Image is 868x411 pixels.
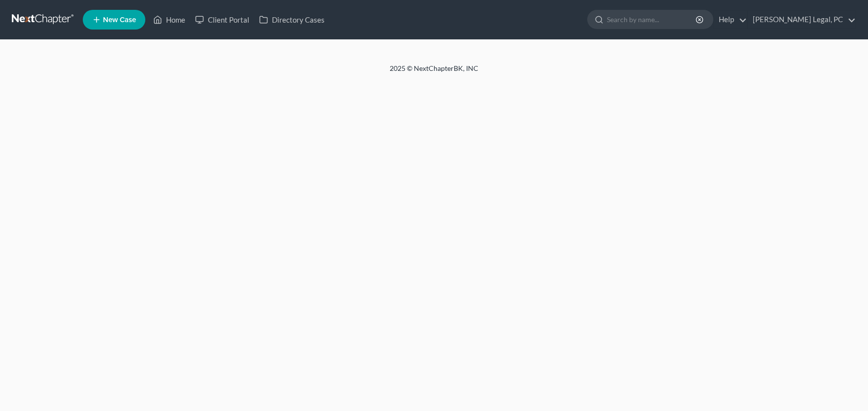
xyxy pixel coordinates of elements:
span: New Case [103,16,136,24]
a: Home [148,11,190,29]
a: Directory Cases [254,11,330,29]
a: [PERSON_NAME] Legal, PC [748,11,856,29]
a: Client Portal [190,11,254,29]
div: 2025 © NextChapterBK, INC [153,63,715,81]
input: Search by name... [607,10,697,29]
a: Help [714,11,747,29]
